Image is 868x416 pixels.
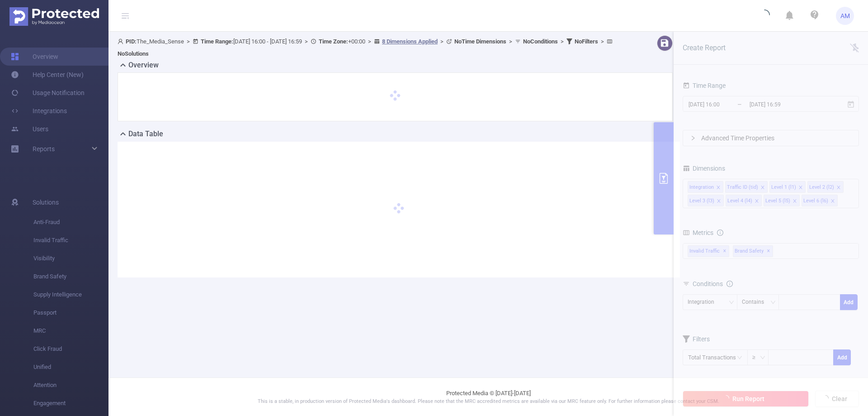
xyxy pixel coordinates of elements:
[523,38,558,45] b: No Conditions
[33,140,55,158] a: Reports
[118,38,615,57] span: The_Media_Sense [DATE] 16:00 - [DATE] 16:59 +00:00
[33,304,108,322] span: Passport
[33,358,108,376] span: Unified
[184,38,193,45] span: >
[759,10,770,22] i: icon: loading
[558,38,566,45] span: >
[128,129,163,139] h2: Data Table
[126,38,137,45] b: PID:
[108,378,868,416] footer: Protected Media © [DATE]-[DATE]
[131,398,845,406] p: This is a stable, in production version of Protected Media's dashboard. Please note that the MRC ...
[11,120,48,138] a: Users
[201,38,233,45] b: Time Range:
[302,38,311,45] span: >
[506,38,515,45] span: >
[454,38,506,45] b: No Time Dimensions
[118,50,149,57] b: No Solutions
[33,340,108,358] span: Click Fraud
[128,60,159,71] h2: Overview
[382,38,438,45] u: 8 Dimensions Applied
[9,7,99,26] img: Protected Media
[575,38,598,45] b: No Filters
[11,102,67,120] a: Integrations
[33,268,108,286] span: Brand Safety
[438,38,446,45] span: >
[33,286,108,304] span: Supply Intelligence
[11,48,58,66] a: Overview
[33,145,55,153] span: Reports
[319,38,348,45] b: Time Zone:
[365,38,374,45] span: >
[33,193,59,211] span: Solutions
[598,38,607,45] span: >
[11,66,84,84] a: Help Center (New)
[33,249,108,268] span: Visibility
[33,376,108,394] span: Attention
[33,213,108,231] span: Anti-Fraud
[11,84,85,102] a: Usage Notification
[33,394,108,412] span: Engagement
[118,38,126,44] i: icon: user
[33,322,108,340] span: MRC
[840,7,850,25] span: AM
[33,231,108,249] span: Invalid Traffic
